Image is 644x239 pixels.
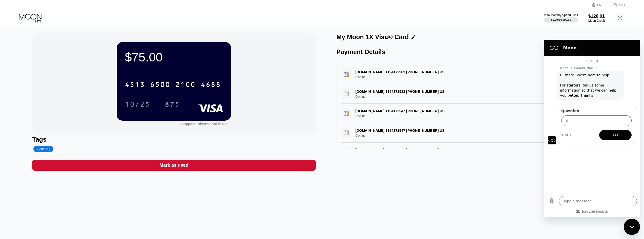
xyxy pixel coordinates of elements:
div: Support Token:9273d1b703 [181,122,227,126]
div: 4513 [125,81,145,89]
div: FAQ [619,3,625,7]
div: Visa Monthly Spend Limit$0.00/$4,000.00 [544,13,578,23]
div: 10/25 [121,98,154,111]
div: Tags [32,136,316,143]
div: Mark as used [32,160,316,171]
div: Add Tag [36,147,50,151]
div: EN [592,3,607,8]
div: Payment Details [337,48,620,56]
div: 6500 [150,81,170,89]
div: $120.01 [588,14,605,19]
iframe: Messaging window [544,40,640,217]
div: Mark as used [159,162,188,168]
div: 875 [165,101,180,109]
div: 4513650021004688 [122,78,224,91]
div: Support Token: 9273d1b703 [181,122,227,126]
div: $120.01Moon Credit [588,14,605,23]
div: EN [597,3,601,7]
div: Add Tag [33,146,53,152]
div: 10/25 [125,101,150,109]
div: Visa Monthly Spend Limit [544,13,578,17]
div: 4688 [201,81,221,89]
div: FAQ [607,3,625,8]
div: My Moon 1X Visa® Card [337,33,409,41]
div: $75.00 [125,50,223,64]
div: 875 [161,98,184,111]
iframe: Button to launch messaging window, conversation in progress [624,219,640,235]
div: $0.00 / $4,000.00 [551,18,571,21]
div: 2100 [175,81,196,89]
div: Moon Credit [588,19,605,23]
